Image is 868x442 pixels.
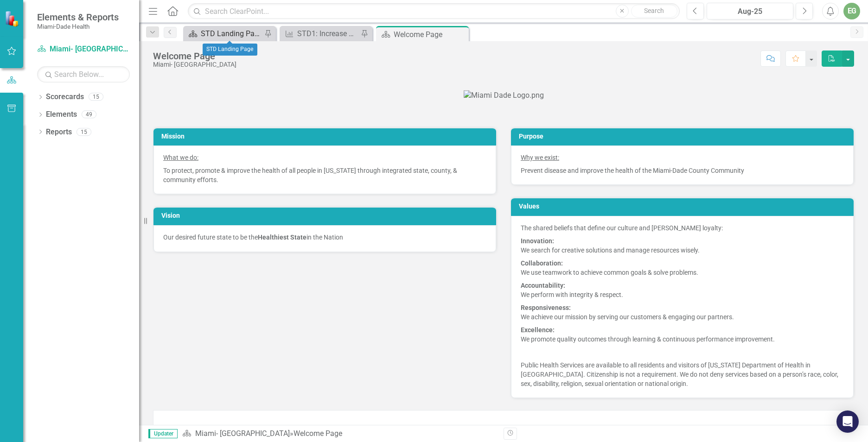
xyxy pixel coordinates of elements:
img: Miami Dade Logo.png [464,90,544,101]
p: The shared beliefs that define our culture and [PERSON_NAME] loyalty: [521,223,844,234]
a: Elements [46,109,77,120]
span: Search [644,7,664,14]
a: Reports [46,127,72,138]
div: Aug-25 [710,6,790,17]
strong: Excellence: [521,326,555,334]
p: We promote quality outcomes through learning & continuous performance improvement. [521,323,844,346]
span: Why we exist: [521,154,559,161]
input: Search ClearPoint... [188,3,680,19]
div: Open Intercom Messenger [836,410,859,433]
div: Miami- [GEOGRAPHIC_DATA] [153,61,236,68]
strong: Accountability: [521,282,565,289]
h3: Vision [161,212,491,219]
strong: Collaboration: [521,259,563,267]
strong: Innovation: [521,237,554,245]
div: Welcome Page [294,429,342,438]
a: STD1: Increase percentage of Miami-Dade Favorable Disposition from 67% (2022) to 75% (2026). [282,28,358,39]
a: Scorecards [46,92,84,102]
small: Miami-Dade Health [37,23,119,30]
strong: Healthiest State [258,234,306,241]
p: Prevent disease and improve the health of the Miami-Dade County Community [521,164,844,175]
div: Welcome Page [394,29,466,40]
a: Miami- [GEOGRAPHIC_DATA] [37,44,130,55]
p: Public Health Services are available to all residents and visitors of [US_STATE] Department of He... [521,359,844,388]
a: Miami- [GEOGRAPHIC_DATA] [195,429,290,438]
input: Search Below... [37,66,130,82]
strong: Responsiveness: [521,304,571,311]
p: We achieve our mission by serving our customers & engaging our partners. [521,301,844,323]
h3: Purpose [519,133,849,140]
div: Welcome Page [153,51,236,61]
p: We use teamwork to achieve common goals & solve problems. [521,257,844,279]
div: 15 [89,93,103,101]
p: To protect, promote & improve the health of all people in [US_STATE] through integrated state, co... [163,164,486,184]
span: Elements & Reports [37,12,119,23]
button: EG [843,3,860,19]
img: ClearPoint Strategy [4,10,21,27]
div: STD Landing Page [201,28,262,39]
h3: Mission [161,133,491,140]
div: 49 [82,111,96,119]
p: We search for creative solutions and manage resources wisely. [521,234,844,257]
span: What we do: [163,154,198,161]
button: Aug-25 [707,3,793,19]
a: STD Landing Page [185,28,262,39]
span: Updater [148,429,178,438]
div: STD1: Increase percentage of Miami-Dade Favorable Disposition from 67% (2022) to 75% (2026). [297,28,358,39]
button: Search [631,5,677,18]
p: Our desired future state to be the in the Nation [163,233,486,242]
div: » [182,429,497,439]
div: STD Landing Page [203,44,257,56]
div: 15 [77,128,91,136]
p: We perform with integrity & respect. [521,279,844,301]
h3: Values [519,203,849,210]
